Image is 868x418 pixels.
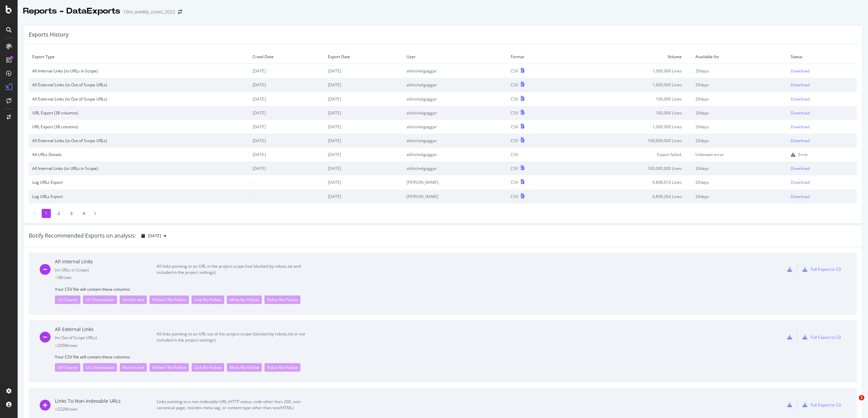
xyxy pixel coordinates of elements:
div: URL Export (38 columns) [32,124,246,130]
td: Unknown error [692,148,787,161]
td: Export Type [29,50,249,64]
div: s3-export [803,267,807,272]
td: [DATE] [249,148,324,161]
div: Error [798,152,808,157]
td: [PERSON_NAME] [403,175,508,189]
div: Follow / No-Follow [150,363,189,372]
div: CSV [511,194,518,199]
li: 3 [67,209,76,218]
td: [DATE] [324,161,403,175]
td: Available for [692,50,787,64]
td: [DATE] [249,106,324,120]
div: = 205M rows [55,343,157,348]
div: CSV [511,179,518,185]
div: Exports History [29,31,68,39]
div: csv-export [787,335,792,339]
a: Download [791,110,853,116]
td: Format [507,50,563,64]
div: All External Links (to Out of Scope URLs) [32,138,246,144]
a: Download [791,68,853,74]
div: CSV [511,110,518,116]
div: Link No-Follow [192,295,224,304]
div: Download [791,82,810,88]
div: Reports - DataExports [23,5,120,17]
div: csv-export [787,267,792,272]
div: All links pointing to an URL in the project scope (not blocked by robots.txt and included in the ... [157,263,309,276]
td: abhishekgaggar [403,161,508,175]
td: CSV [507,148,563,161]
td: [DATE] [249,120,324,134]
td: 1,000,000 Lines [563,120,692,134]
span: Your CSV file will contain these columns: [55,286,846,292]
div: ( to URLs in Scope ) [55,267,157,273]
div: Log URLs Export [32,194,246,199]
td: 9,898,010 Lines [563,175,692,189]
td: [DATE] [324,148,403,161]
td: 29 days [692,64,787,78]
td: 100,000 Lines [563,92,692,106]
td: Export failed. [563,148,692,161]
td: abhishekgaggar [403,106,508,120]
a: Download [791,138,853,144]
td: 29 days [692,92,787,106]
div: Download [791,194,810,199]
div: Full Export to S3 [811,266,841,272]
td: User [403,50,508,64]
td: [DATE] [324,64,403,78]
td: [DATE] [324,175,403,189]
td: [DATE] [324,120,403,134]
div: Log URLs Export [32,179,246,185]
div: All URLs Details [32,152,246,157]
td: 100,000,000 Lines [563,134,692,148]
td: Crawl Date [249,50,324,64]
div: All links pointing to an URL out of the project scope (blocked by robots.txt or not included in t... [157,331,309,343]
td: abhishekgaggar [403,134,508,148]
div: Download [791,110,810,116]
td: abhishekgaggar [403,78,508,92]
div: = 222M rows [55,406,157,412]
div: CSV [511,138,518,144]
td: abhishekgaggar [403,64,508,78]
div: Robot No-Follow [264,295,300,304]
div: Anchor text [120,363,147,372]
div: Follow / No-Follow [150,295,189,304]
div: Download [791,96,810,102]
div: Link No-Follow [192,363,224,372]
div: CSV [511,166,518,171]
td: 100,000 Lines [563,106,692,120]
div: 10m_weekly_crawl_2022 [123,8,175,15]
div: CSV [511,96,518,102]
a: Download [791,124,853,130]
td: [DATE] [249,64,324,78]
td: Status [787,50,857,64]
td: 29 days [692,120,787,134]
td: 100,000,000 Lines [563,161,692,175]
iframe: Intercom live chat [845,395,861,411]
span: 1 [859,395,864,400]
div: ( to Out of Scope URLs ) [55,335,157,340]
div: Download [791,138,810,144]
td: 29 days [692,134,787,148]
li: 2 [54,209,63,218]
div: CSV [511,68,518,74]
div: = 3B rows [55,274,157,280]
span: 2025 Sep. 2nd [148,233,161,239]
td: [DATE] [324,190,403,203]
div: All Internal Links (to URLs in Scope) [32,68,246,74]
div: All External Links (to Out of Scope URLs) [32,82,246,88]
div: Links To Non-Indexable URLs [55,398,157,404]
td: abhishekgaggar [403,148,508,161]
div: Download [791,179,810,185]
a: Download [791,194,853,199]
a: Download [791,82,853,88]
td: 1,000,000 Lines [563,64,692,78]
div: Anchor text [120,295,147,304]
div: Full Export to S3 [811,334,841,340]
td: 29 days [692,78,787,92]
td: 6,898,264 Lines [563,190,692,203]
div: Url Source [55,295,80,304]
td: 29 days [692,175,787,189]
div: Meta No-Follow [227,363,262,372]
td: Export Date [324,50,403,64]
td: [DATE] [249,78,324,92]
